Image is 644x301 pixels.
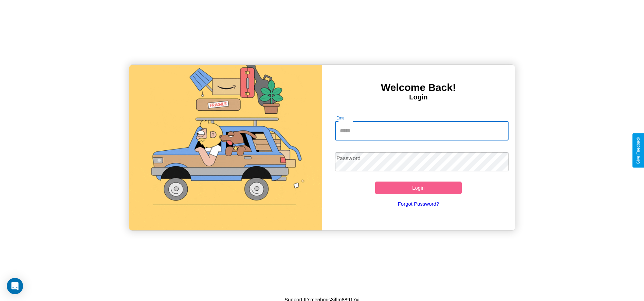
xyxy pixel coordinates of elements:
div: Open Intercom Messenger [7,278,23,294]
h4: Login [322,93,515,101]
div: Give Feedback [636,137,641,164]
a: Forgot Password? [332,194,505,213]
h3: Welcome Back! [322,82,515,93]
img: gif [129,65,322,230]
button: Login [375,182,462,194]
label: Email [336,115,347,121]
